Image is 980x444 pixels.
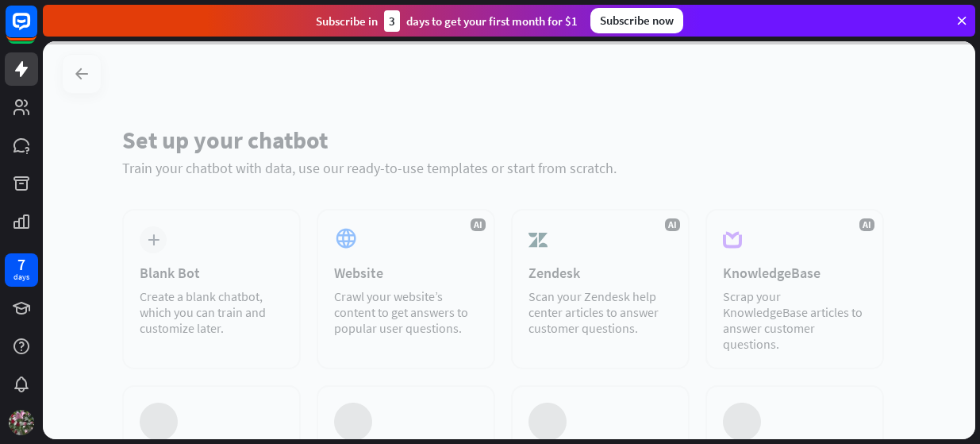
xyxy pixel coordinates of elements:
[17,257,25,272] div: 7
[384,10,400,32] div: 3
[590,8,683,33] div: Subscribe now
[316,10,578,32] div: Subscribe in days to get your first month for $1
[5,253,38,287] a: 7 days
[13,272,29,283] div: days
